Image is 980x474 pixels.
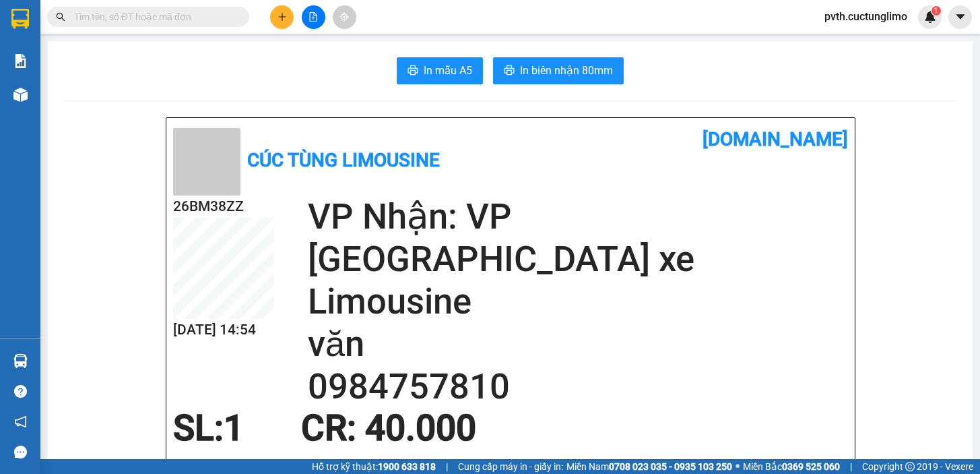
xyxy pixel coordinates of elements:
[736,464,740,469] span: ⚪️
[609,461,732,472] strong: 0708 023 035 - 0935 103 250
[301,407,476,449] span: CR : 40.000
[954,11,967,23] span: caret-down
[504,65,515,78] span: printer
[173,319,274,341] h2: [DATE] 14:54
[814,8,918,25] span: pvth.cuctunglimo
[56,12,65,22] span: search
[14,415,27,428] span: notification
[302,5,325,29] button: file-add
[14,446,27,458] span: message
[173,196,274,218] h2: 26BM38ZZ
[566,459,732,474] span: Miền Nam
[308,323,848,365] h2: văn
[308,365,848,408] h2: 0984757810
[520,62,613,79] span: In biên nhận 80mm
[424,62,472,79] span: In mẫu A5
[277,12,287,22] span: plus
[446,459,448,474] span: |
[339,12,349,22] span: aim
[312,459,436,474] span: Hỗ trợ kỹ thuật:
[74,9,233,24] input: Tìm tên, số ĐT hoặc mã đơn
[173,407,224,449] span: SL:
[932,6,941,16] sup: 1
[703,128,848,150] b: [DOMAIN_NAME]
[397,57,483,84] button: printerIn mẫu A5
[224,407,244,449] span: 1
[782,461,840,472] strong: 0369 525 060
[905,462,915,471] span: copyright
[270,5,294,29] button: plus
[924,11,936,23] img: icon-new-feature
[743,459,840,474] span: Miền Bắc
[14,385,27,398] span: question-circle
[378,461,436,472] strong: 1900 633 818
[948,5,972,29] button: caret-down
[850,459,852,474] span: |
[13,54,28,68] img: solution-icon
[333,5,356,29] button: aim
[13,354,28,368] img: warehouse-icon
[458,459,563,474] span: Cung cấp máy in - giấy in:
[308,12,318,22] span: file-add
[407,65,418,78] span: printer
[493,57,624,84] button: printerIn biên nhận 80mm
[13,88,28,102] img: warehouse-icon
[247,149,440,171] b: Cúc Tùng Limousine
[308,196,848,323] h2: VP Nhận: VP [GEOGRAPHIC_DATA] xe Limousine
[11,9,29,29] img: logo-vxr
[934,6,938,16] span: 1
